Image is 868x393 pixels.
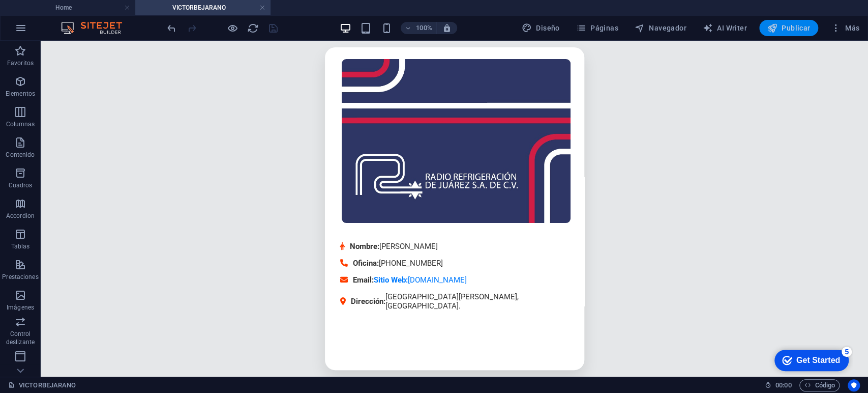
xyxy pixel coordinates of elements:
[247,22,259,34] i: Volver a cargar página
[6,151,35,159] p: Contenido
[830,23,859,33] span: Más
[247,22,259,34] button: reload
[767,23,811,33] span: Publicar
[6,120,35,128] p: Columnas
[7,59,34,67] p: Favoritos
[7,303,34,312] p: Imágenes
[6,212,35,220] p: Accordion
[765,379,792,391] h6: Tiempo de la sesión
[775,379,791,391] span: 00 00
[783,381,784,389] span: :
[8,379,76,391] a: Haz clic para cancelar la selección y doble clic para abrir páginas
[8,5,82,26] div: Get Started 5 items remaining, 0% complete
[699,20,751,36] button: AI Writer
[166,22,177,34] i: Deshacer: Cambiar HTML (Ctrl+Z)
[635,23,686,33] span: Navegador
[165,22,177,34] button: undo
[135,2,271,13] h4: VICTORBEJARANO
[703,23,747,33] span: AI Writer
[522,23,560,33] span: Diseño
[576,23,618,33] span: Páginas
[6,90,35,98] p: Elementos
[799,379,840,391] button: Código
[518,20,564,36] button: Diseño
[11,242,30,250] p: Tablas
[631,20,691,36] button: Navegador
[2,273,38,281] p: Prestaciones
[518,20,564,36] div: Diseño (Ctrl+Alt+Y)
[401,22,437,34] button: 100%
[416,22,432,34] h6: 100%
[759,20,819,36] button: Publicar
[572,20,622,36] button: Páginas
[30,11,74,20] div: Get Started
[75,2,85,12] div: 5
[826,20,863,36] button: Más
[9,181,33,189] p: Cuadros
[848,379,860,391] button: Usercentrics
[804,379,835,391] span: Código
[58,22,135,34] img: Editor Logo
